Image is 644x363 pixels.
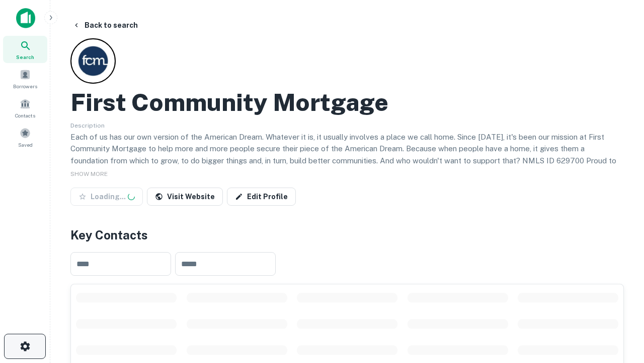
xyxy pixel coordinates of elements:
span: Search [16,53,34,61]
a: Borrowers [3,65,47,92]
span: Borrowers [13,82,37,90]
h4: Key Contacts [70,226,624,244]
a: Visit Website [147,188,223,206]
span: Saved [18,141,33,149]
h2: First Community Mortgage [70,88,388,117]
p: Each of us has our own version of the American Dream. Whatever it is, it usually involves a place... [70,131,624,178]
span: Description [70,122,105,129]
img: capitalize-icon.png [16,8,35,28]
button: Back to search [68,16,142,34]
a: Search [3,36,47,63]
a: Saved [3,124,47,151]
a: Contacts [3,94,47,122]
iframe: Chat Widget [594,282,644,331]
span: SHOW MORE [70,170,108,177]
a: Edit Profile [227,188,296,206]
span: Contacts [15,111,35,119]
